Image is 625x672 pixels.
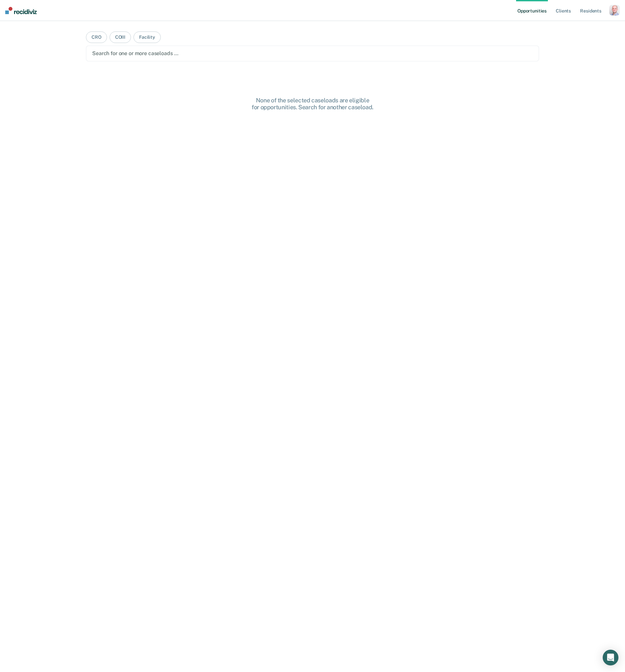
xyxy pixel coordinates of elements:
button: COIII [110,31,131,43]
img: Recidiviz [5,7,37,14]
div: Open Intercom Messenger [603,650,618,665]
button: CRO [86,31,107,43]
div: None of the selected caseloads are eligible for opportunities. Search for another caseload. [208,97,418,111]
button: Facility [134,31,161,43]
